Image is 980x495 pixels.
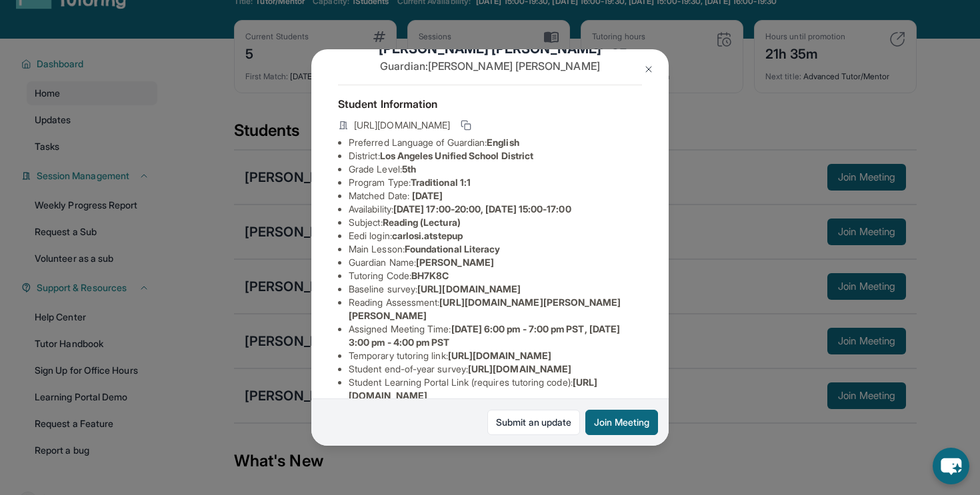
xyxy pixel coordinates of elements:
span: Reading (Lectura) [383,217,461,228]
li: Subject : [349,216,642,229]
li: Tutoring Code : [349,269,642,282]
span: English [487,137,519,148]
span: [DATE] 6:00 pm - 7:00 pm PST, [DATE] 3:00 pm - 4:00 pm PST [349,323,620,348]
li: Baseline survey : [349,282,642,296]
li: District: [349,149,642,163]
li: Grade Level: [349,163,642,176]
li: Preferred Language of Guardian: [349,136,642,149]
button: Join Meeting [585,410,658,435]
li: Reading Assessment : [349,296,642,322]
li: Assigned Meeting Time : [349,322,642,349]
span: BH7K8C [411,270,449,281]
img: Close Icon [643,64,654,75]
li: Student Learning Portal Link (requires tutoring code) : [349,376,642,402]
li: Main Lesson : [349,243,642,256]
span: [URL][DOMAIN_NAME] [468,363,571,374]
li: Temporary tutoring link : [349,349,642,362]
li: Eedi login : [349,229,642,243]
li: Guardian Name : [349,256,642,269]
button: chat-button [933,448,969,484]
h4: Student Information [338,96,642,112]
span: 5th [402,163,416,175]
span: [URL][DOMAIN_NAME] [354,119,450,132]
span: [URL][DOMAIN_NAME][PERSON_NAME][PERSON_NAME] [349,296,621,321]
p: Guardian: [PERSON_NAME] [PERSON_NAME] [338,58,642,74]
span: [DATE] 17:00-20:00, [DATE] 15:00-17:00 [393,203,571,215]
li: Program Type: [349,176,642,189]
span: Los Angeles Unified School District [380,150,533,161]
span: [URL][DOMAIN_NAME] [448,350,551,361]
span: Traditional 1:1 [411,177,471,188]
span: [PERSON_NAME] [416,256,494,268]
span: [DATE] [412,190,443,201]
span: Foundational Literacy [405,243,500,254]
li: Student end-of-year survey : [349,362,642,376]
a: Submit an update [487,410,580,435]
span: carlosi.atstepup [392,230,463,241]
li: Matched Date: [349,189,642,203]
span: [URL][DOMAIN_NAME] [417,283,521,294]
button: Copy link [458,117,474,133]
li: Availability: [349,203,642,216]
